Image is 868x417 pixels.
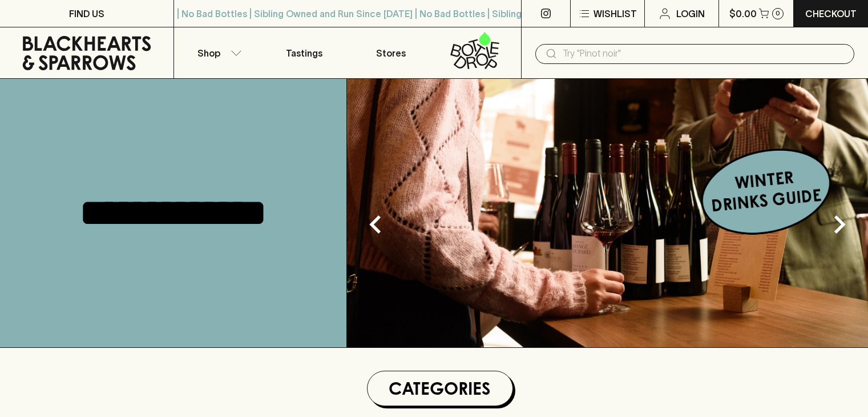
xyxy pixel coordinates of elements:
h1: Categories [372,376,508,401]
p: Stores [376,46,406,60]
button: Shop [174,27,261,78]
p: Wishlist [594,7,637,21]
input: Try "Pinot noir" [563,45,845,63]
p: FIND US [69,7,104,21]
p: Shop [197,46,220,60]
button: Next [817,202,862,247]
p: Checkout [805,7,857,21]
button: Previous [353,202,398,247]
p: Tastings [286,46,322,60]
p: $0.00 [729,7,757,21]
a: Tastings [261,27,348,78]
img: optimise [347,79,868,347]
p: Login [676,7,705,21]
p: 0 [776,10,780,17]
a: Stores [348,27,434,78]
